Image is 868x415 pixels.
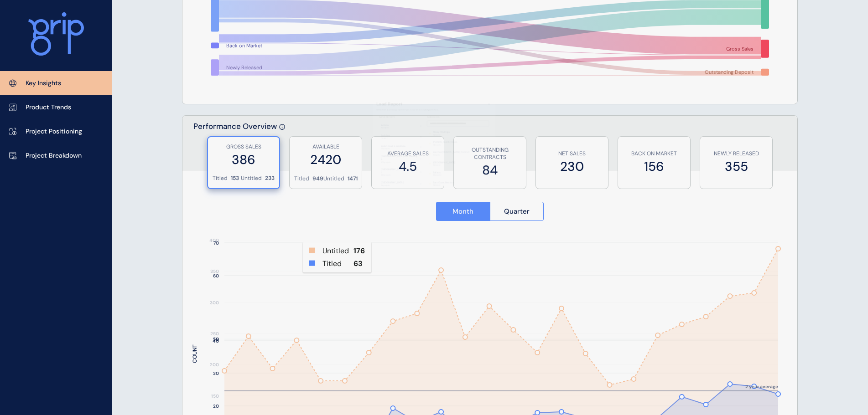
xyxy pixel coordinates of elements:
[458,146,521,162] p: OUTSTANDING CONTRACTS
[213,174,228,182] p: Titled
[265,174,275,182] p: 233
[210,362,219,368] text: 200
[213,338,219,344] text: 40
[436,202,490,221] button: Month
[209,237,219,243] text: 400
[191,344,198,363] text: COUNT
[231,174,239,182] p: 153
[745,384,778,389] text: 2 year average
[348,175,358,183] p: 1471
[294,175,309,183] p: Titled
[294,151,357,169] label: 2420
[241,174,262,182] p: Untitled
[211,393,219,399] text: 150
[490,202,544,221] button: Quarter
[26,127,82,136] p: Project Positioning
[376,158,439,175] label: 4.5
[376,150,439,158] p: AVERAGE SALES
[213,143,275,151] p: GROSS SALES
[26,151,82,160] p: Project Breakdown
[541,158,603,175] label: 230
[623,150,686,158] p: BACK ON MARKET
[213,370,219,376] text: 30
[623,158,686,175] label: 156
[705,150,768,158] p: NEWLY RELEASED
[26,103,71,112] p: Product Trends
[213,336,219,342] text: 50
[213,151,275,169] label: 386
[705,158,768,175] label: 355
[193,121,277,170] p: Performance Overview
[213,403,219,409] text: 20
[210,268,219,274] text: 350
[504,207,530,216] span: Quarter
[26,79,61,88] p: Key Insights
[458,161,521,179] label: 84
[294,143,357,151] p: AVAILABLE
[323,175,344,183] p: Untitled
[312,175,323,183] p: 949
[213,273,219,279] text: 60
[210,331,219,337] text: 250
[541,150,603,158] p: NET SALES
[452,207,473,216] span: Month
[210,300,219,306] text: 300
